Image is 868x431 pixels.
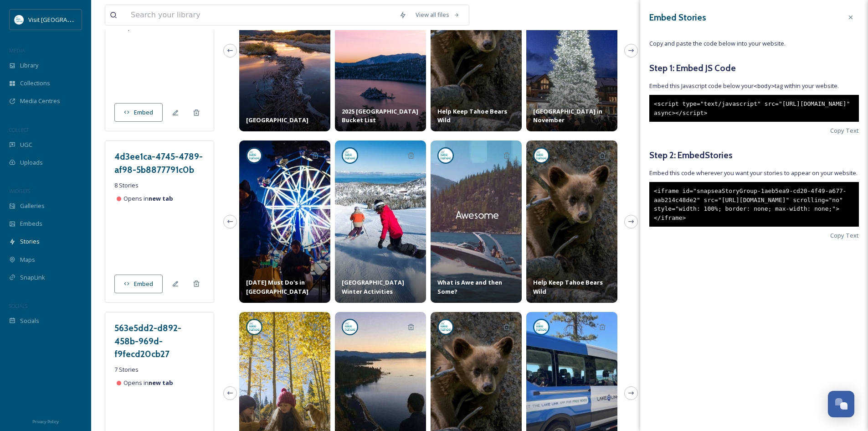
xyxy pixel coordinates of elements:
[830,126,859,135] span: Copy Text
[114,181,139,190] span: 8 Stories
[649,182,859,227] div: <iframe id="snapseaStoryGroup-1aeb5ea9-cd20-4f49-a677-aab214c48de2" src="[URL][DOMAIN_NAME]" scro...
[114,365,139,374] span: 7 Stories
[20,97,60,105] span: Media Centres
[439,320,452,334] img: download.jpeg
[114,150,205,177] h3: 4d3ee1ca-4745-4789-af98-5b8877791c0b
[411,6,464,24] a: View all files
[20,79,50,88] span: Collections
[9,126,29,133] span: COLLECT
[123,194,173,203] span: Opens in
[649,169,859,177] span: Embed this code wherever you want your stories to appear on your website.
[20,273,45,282] span: SnapLink
[342,107,419,125] span: 2025 [GEOGRAPHIC_DATA] Bucket List
[134,280,153,288] span: Embed
[20,140,32,149] span: UGC
[534,149,548,162] img: download.jpeg
[223,386,237,400] button: ←
[754,83,775,89] span: <body>
[649,95,859,122] div: <script type="text/javascript" src="[URL][DOMAIN_NAME]" async></script>
[32,419,59,425] span: Privacy Policy
[533,278,611,296] span: Help Keep Tahoe Bears Wild
[114,322,205,361] h3: 563e5dd2-d892-458b-969d-f9fecd20cb27
[649,39,859,48] span: Copy and paste the code below into your website.
[624,386,638,400] button: →
[20,61,38,70] span: Library
[649,11,706,24] h3: Embed Stories
[343,149,357,162] img: download.jpeg
[20,158,43,167] span: Uploads
[437,107,515,125] span: Help Keep Tahoe Bears Wild
[533,107,611,125] span: [GEOGRAPHIC_DATA] in November
[149,194,173,203] strong: new tab
[32,415,59,426] a: Privacy Policy
[126,5,395,25] input: Search your library
[134,108,153,117] span: Embed
[114,103,163,122] button: Embed
[247,149,261,162] img: download.jpeg
[9,187,30,194] span: WIDGETS
[114,275,163,293] button: Embed
[223,44,237,57] button: ←
[20,317,39,325] span: Socials
[149,379,173,387] strong: new tab
[15,15,24,24] img: download.jpeg
[20,237,40,246] span: Stories
[649,149,859,162] h5: Step 2: Embed Stories
[828,391,854,417] button: Open Chat
[123,379,173,387] span: Opens in
[343,320,357,334] img: download.jpeg
[28,15,99,24] span: Visit [GEOGRAPHIC_DATA]
[624,215,638,228] button: →
[649,82,859,90] span: Embed this Javascript code below your tag within your website.
[20,255,35,264] span: Maps
[9,302,27,309] span: SOCIALS
[830,231,859,240] span: Copy Text
[649,62,859,75] h5: Step 1: Embed JS Code
[534,320,548,334] img: download.jpeg
[437,278,515,296] span: What is Awe and then Some?
[439,149,452,162] img: download.jpeg
[20,219,42,228] span: Embeds
[246,278,324,296] span: [DATE] Must Do's in [GEOGRAPHIC_DATA]
[149,23,173,31] strong: new tab
[246,116,324,125] span: [GEOGRAPHIC_DATA]
[624,44,638,57] button: →
[223,215,237,228] button: ←
[247,320,261,334] img: download.jpeg
[342,278,419,296] span: [GEOGRAPHIC_DATA] Winter Activities
[9,47,25,54] span: MEDIA
[20,202,45,210] span: Galleries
